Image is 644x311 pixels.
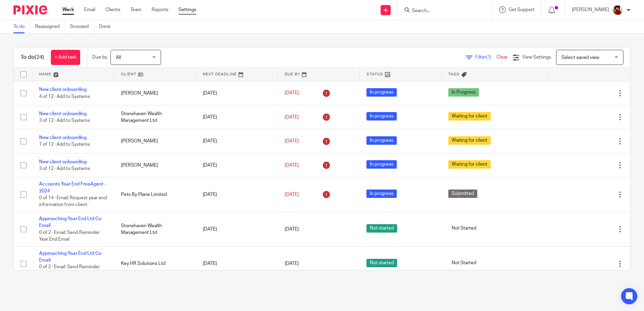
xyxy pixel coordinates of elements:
[105,6,120,13] a: Clients
[448,136,491,145] span: Waiting for client
[448,88,479,97] span: In Progress
[39,196,107,207] span: 0 of 14 · Email: Request year end information from client
[196,212,278,246] td: [DATE]
[366,160,397,169] span: In progress
[39,111,87,116] a: New client onboarding
[92,54,107,61] p: Due by
[285,262,299,266] span: [DATE]
[179,6,196,13] a: Settings
[13,5,47,14] img: Pixie
[13,20,30,33] a: To do
[39,142,90,147] span: 7 of 12 · Add to Systems
[51,50,80,65] a: + Add task
[285,192,299,197] span: [DATE]
[39,160,87,164] a: New client onboarding
[114,153,196,177] td: [PERSON_NAME]
[39,118,90,123] span: 3 of 12 · Add to Systems
[285,115,299,119] span: [DATE]
[196,246,278,281] td: [DATE]
[39,166,90,171] span: 3 of 12 · Add to Systems
[39,251,101,263] a: Approaching Year End Ltd Co Email
[366,88,397,97] span: In progress
[496,55,508,60] a: Clear
[84,6,95,13] a: Email
[99,20,116,33] a: Done
[285,227,299,232] span: [DATE]
[572,6,609,13] p: [PERSON_NAME]
[448,189,477,198] span: Submitted
[39,87,87,92] a: New client onboarding
[196,81,278,105] td: [DATE]
[114,105,196,129] td: Stonehaven Wealth Management Ltd
[486,55,491,60] span: (1)
[561,55,599,60] span: Select saved view
[114,212,196,246] td: Stonehaven Wealth Management Ltd
[196,177,278,212] td: [DATE]
[152,6,168,13] a: Reports
[39,216,101,228] a: Approaching Year End Ltd Co Email
[448,72,460,76] span: Tags
[35,20,65,33] a: Reassigned
[39,94,90,99] span: 4 of 12 · Add to Systems
[285,91,299,96] span: [DATE]
[475,55,496,60] span: Filter
[62,6,74,13] a: Work
[21,54,44,61] h1: To do
[448,259,480,267] span: Not Started
[366,136,397,145] span: In progress
[448,160,491,169] span: Waiting for client
[196,105,278,129] td: [DATE]
[196,153,278,177] td: [DATE]
[509,7,535,12] span: Get Support
[39,265,100,277] span: 0 of 2 · Email: Send Reminder Year End Email
[130,6,141,13] a: Team
[411,8,472,14] input: Search
[35,55,44,60] span: (24)
[448,224,480,233] span: Not Started
[114,177,196,212] td: Pets By Plane Limited
[114,81,196,105] td: [PERSON_NAME]
[114,246,196,281] td: Key HR Solutions Ltd
[612,5,623,15] img: Phil%20Baby%20pictures%20(3).JPG
[285,139,299,143] span: [DATE]
[285,163,299,168] span: [DATE]
[114,129,196,153] td: [PERSON_NAME]
[366,112,397,120] span: In progress
[522,55,551,60] span: View Settings
[39,230,100,242] span: 0 of 2 · Email: Send Reminder Year End Email
[366,189,397,198] span: In progress
[39,135,87,140] a: New client onboarding
[448,112,491,120] span: Waiting for client
[196,129,278,153] td: [DATE]
[116,55,121,60] span: All
[366,259,397,267] span: Not started
[366,224,397,233] span: Not started
[39,182,106,193] a: Accounts Year End FreeAgent - 2024
[70,20,94,33] a: Snoozed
